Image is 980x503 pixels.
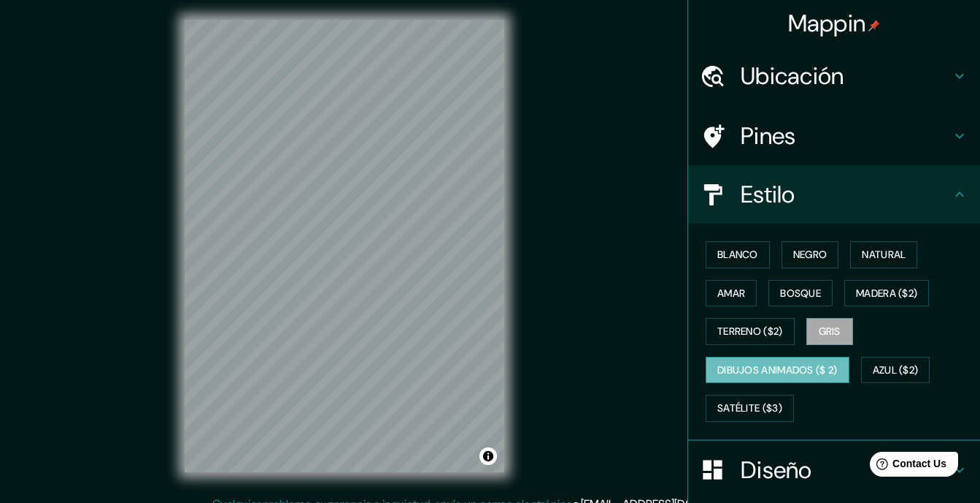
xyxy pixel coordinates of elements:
button: Negro [782,241,839,268]
font: Natural [862,246,906,264]
font: Terreno ($2) [717,322,783,341]
font: Gris [819,322,841,341]
div: Ubicación [688,47,980,105]
h4: Ubicación [741,61,951,91]
button: Amar [706,280,757,307]
font: Mappin [788,8,866,39]
canvas: Mapa [185,20,504,472]
h4: Diseño [741,455,951,485]
button: Natural [850,241,917,268]
button: Satélite ($3) [706,395,794,422]
button: Azul ($2) [861,357,930,384]
div: Diseño [688,441,980,499]
button: Terreno ($2) [706,318,795,345]
div: Estilo [688,165,980,224]
button: Dibujos animados ($ 2) [706,357,849,384]
button: Gris [806,318,853,345]
div: Pines [688,107,980,165]
font: Satélite ($3) [717,399,782,417]
button: Madera ($2) [844,280,929,307]
font: Amar [717,284,745,303]
font: Dibujos animados ($ 2) [717,361,838,379]
font: Azul ($2) [873,361,919,379]
font: Negro [793,246,827,264]
button: Alternar atribución [479,447,497,465]
h4: Estilo [741,180,951,209]
h4: Pines [741,121,951,151]
iframe: Help widget launcher [850,446,964,487]
button: Blanco [706,241,770,268]
font: Blanco [717,246,758,264]
font: Bosque [780,284,821,303]
font: Madera ($2) [856,284,917,303]
button: Bosque [768,280,833,307]
img: pin-icon.png [868,20,880,31]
